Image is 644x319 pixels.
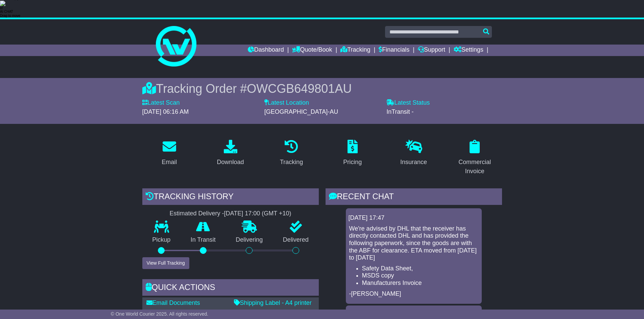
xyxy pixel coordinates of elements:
[142,257,189,269] button: View Full Tracking
[142,279,319,297] div: Quick Actions
[276,137,307,169] a: Tracking
[181,236,226,244] p: In Transit
[248,45,284,56] a: Dashboard
[162,158,177,167] div: Email
[142,99,180,107] label: Latest Scan
[349,225,478,262] p: We're advised by DHL that the receiver has directly contacted DHL and has provided the following ...
[224,210,291,217] div: [DATE] 17:00 (GMT +10)
[142,210,319,217] div: Estimated Delivery -
[448,137,502,178] a: Commercial Invoice
[339,137,366,169] a: Pricing
[273,236,319,244] p: Delivered
[292,45,332,56] a: Quote/Book
[234,299,312,306] a: Shipping Label - A4 printer
[362,265,479,272] li: Safety Data Sheet,
[142,236,181,244] p: Pickup
[343,158,362,167] div: Pricing
[142,188,319,207] div: Tracking history
[146,299,200,306] a: Email Documents
[142,81,502,96] div: Tracking Order #
[454,45,483,56] a: Settings
[362,280,479,287] li: Manufacturers Invoice
[452,158,498,176] div: Commercial Invoice
[264,99,309,107] label: Latest Location
[217,158,244,167] div: Download
[396,137,431,169] a: Insurance
[212,137,248,169] a: Download
[111,311,209,317] span: © One World Courier 2025. All rights reserved.
[340,45,370,56] a: Tracking
[280,158,303,167] div: Tracking
[264,108,338,115] span: [GEOGRAPHIC_DATA]-AU
[349,214,479,222] div: [DATE] 17:47
[400,158,427,167] div: Insurance
[226,236,273,244] p: Delivering
[379,45,409,56] a: Financials
[142,108,189,115] span: [DATE] 06:16 AM
[418,45,445,56] a: Support
[386,99,430,107] label: Latest Status
[362,272,479,280] li: MSDS copy
[349,290,478,298] p: -[PERSON_NAME]
[157,137,181,169] a: Email
[326,188,502,207] div: RECENT CHAT
[386,108,413,115] span: InTransit -
[247,82,352,96] span: OWCGB649801AU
